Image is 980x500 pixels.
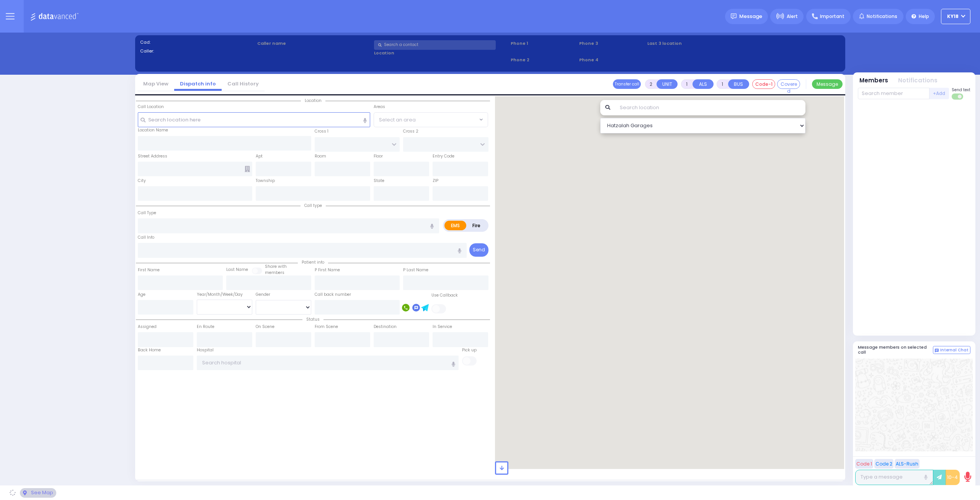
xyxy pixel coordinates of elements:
[138,104,164,110] label: Call Location
[256,178,275,184] label: Township
[379,116,416,124] span: Select an area
[947,13,959,20] span: KY18
[431,292,458,298] label: Use Callback
[20,488,56,498] div: See map
[858,88,929,99] input: Search member
[140,39,255,46] label: Cad:
[265,270,284,275] span: members
[859,76,888,85] button: Members
[403,267,428,273] label: P Last Name
[315,292,351,298] label: Call back number
[728,79,749,89] button: BUS
[613,79,641,89] button: Transfer call
[138,347,161,353] label: Back Home
[777,79,800,89] button: Covered
[30,11,81,21] img: Logo
[315,267,340,273] label: P First Name
[579,57,645,63] span: Phone 4
[138,267,160,273] label: First Name
[138,234,154,241] label: Call Info
[315,324,338,330] label: From Scene
[579,40,645,47] span: Phone 3
[941,9,970,24] button: KY18
[403,128,418,134] label: Cross 2
[298,259,328,265] span: Patient info
[257,40,372,47] label: Caller name
[933,346,970,354] button: Internal Chat
[374,104,385,110] label: Areas
[752,79,775,89] button: Code-1
[615,100,806,115] input: Search location
[855,459,873,469] button: Code 1
[256,324,274,330] label: On Scene
[138,292,145,298] label: Age
[197,324,214,330] label: En Route
[647,40,744,47] label: Last 3 location
[462,347,477,353] label: Pick up
[739,13,762,20] span: Message
[138,127,168,133] label: Location Name
[898,76,938,85] button: Notifications
[858,345,933,355] h5: Message members on selected call
[301,98,325,103] span: Location
[140,48,255,54] label: Caller:
[138,153,167,159] label: Street Address
[374,178,384,184] label: State
[820,13,844,20] span: Important
[301,203,326,208] span: Call type
[433,324,452,330] label: In Service
[374,40,496,50] input: Search a contact
[511,40,577,47] span: Phone 1
[374,50,508,56] label: Location
[138,178,146,184] label: City
[895,459,920,469] button: ALS-Rush
[787,13,798,20] span: Alert
[138,324,157,330] label: Assigned
[433,153,454,159] label: Entry Code
[433,178,438,184] label: ZIP
[265,264,287,269] small: Share with
[197,292,252,298] div: Year/Month/Week/Day
[874,459,893,469] button: Code 2
[935,349,939,352] img: comment-alt.png
[222,80,265,87] a: Call History
[302,316,323,322] span: Status
[919,13,929,20] span: Help
[466,221,487,230] label: Fire
[197,356,459,370] input: Search hospital
[469,243,488,257] button: Send
[657,79,678,89] button: UNIT
[245,166,250,172] span: Other building occupants
[197,347,214,353] label: Hospital
[315,128,328,134] label: Cross 1
[137,80,174,87] a: Map View
[256,153,263,159] label: Apt
[174,80,222,87] a: Dispatch info
[444,221,467,230] label: EMS
[374,153,383,159] label: Floor
[226,267,248,273] label: Last Name
[315,153,326,159] label: Room
[138,112,371,127] input: Search location here
[812,79,843,89] button: Message
[952,87,970,93] span: Send text
[138,210,156,216] label: Call Type
[867,13,897,20] span: Notifications
[374,324,397,330] label: Destination
[511,57,577,63] span: Phone 2
[693,79,714,89] button: ALS
[952,93,964,100] label: Turn off text
[256,292,270,298] label: Gender
[940,348,969,353] span: Internal Chat
[731,13,737,19] img: message.svg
